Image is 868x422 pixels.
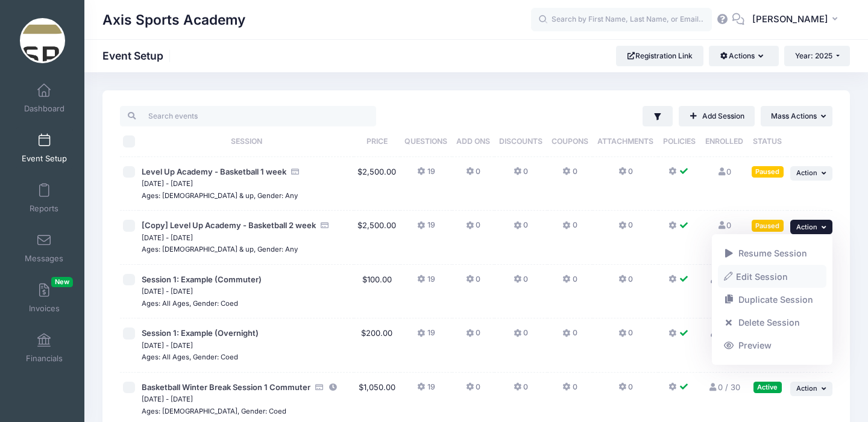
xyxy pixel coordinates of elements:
span: Invoices [29,303,60,314]
div: Paused [752,220,784,231]
small: [DATE] - [DATE] [142,341,193,350]
th: Session [139,126,354,157]
button: 0 [562,220,577,237]
button: Actions [709,46,778,66]
a: Registration Link [616,46,703,66]
span: Messages [25,253,63,264]
button: 0 [618,166,633,184]
button: 0 [514,382,528,399]
small: Ages: All Ages, Gender: Coed [142,299,238,308]
span: Questions [404,137,447,146]
button: 0 [618,382,633,399]
button: Mass Actions [761,106,832,126]
button: 0 [618,220,633,237]
span: [Copy] Level Up Academy - Basketball 2 week [142,220,316,230]
a: 0 / 10 [709,275,739,284]
span: Event Setup [22,154,67,164]
button: 0 [562,382,577,399]
small: Ages: [DEMOGRAPHIC_DATA] & up, Gender: Any [142,191,298,200]
button: Action [790,220,832,234]
div: Active [753,382,782,393]
i: This session is currently scheduled to pause registration at 12:00 PM America/Denver on 12/20/2025. [329,383,338,391]
button: 19 [417,382,435,399]
td: $100.00 [354,265,400,319]
button: Year: 2025 [784,46,850,66]
a: Messages [16,227,73,269]
button: 0 [466,274,480,291]
h1: Axis Sports Academy [102,6,245,34]
span: Policies [663,137,696,146]
small: [DATE] - [DATE] [142,287,193,296]
small: [DATE] - [DATE] [142,395,193,403]
a: 0 / 10 [709,328,739,338]
a: Event Setup [16,127,73,169]
span: Dashboard [24,104,64,114]
th: Add Ons [452,126,495,157]
span: Financials [26,353,63,364]
span: New [51,277,73,287]
th: Questions [400,126,452,157]
button: 0 [562,274,577,291]
button: [PERSON_NAME] [744,6,850,34]
h1: Event Setup [102,49,174,62]
a: Duplicate Session [718,288,827,311]
button: Action [790,382,832,396]
button: 0 [514,274,528,291]
button: 0 [466,327,480,345]
a: InvoicesNew [16,277,73,319]
i: Accepting Credit Card Payments [320,222,330,229]
th: Coupons [547,126,593,157]
th: Attachments [593,126,658,157]
button: 0 [562,327,577,345]
th: Enrolled [700,126,748,157]
button: 0 [618,327,633,345]
span: [PERSON_NAME] [752,13,828,26]
span: Level Up Academy - Basketball 1 week [142,167,286,176]
button: 0 [562,166,577,184]
button: 19 [417,220,435,237]
span: Mass Actions [771,111,817,120]
span: Basketball Winter Break Session 1 Commuter [142,382,310,392]
small: Ages: [DEMOGRAPHIC_DATA], Gender: Coed [142,407,286,415]
span: Action [796,384,817,393]
a: Dashboard [16,77,73,119]
a: Add Session [679,106,755,126]
button: 0 [514,166,528,184]
button: 19 [417,274,435,291]
a: Delete Session [718,311,827,334]
button: 0 [466,166,480,184]
img: Axis Sports Academy [20,18,65,63]
a: 0 [717,167,731,176]
a: Resume Session [718,242,827,265]
button: 0 [618,274,633,291]
a: 0 [717,220,731,230]
button: 0 [466,220,480,237]
button: 19 [417,166,435,184]
button: 19 [417,327,435,345]
td: $200.00 [354,318,400,373]
a: Edit Session [718,265,827,288]
i: Accepting Credit Card Payments [315,383,324,391]
small: [DATE] - [DATE] [142,234,193,242]
span: Action [796,223,817,231]
td: $2,500.00 [354,211,400,265]
th: Status [747,126,787,157]
div: Paused [752,166,784,178]
small: Ages: [DEMOGRAPHIC_DATA] & up, Gender: Any [142,245,298,253]
input: Search by First Name, Last Name, or Email... [531,8,712,32]
i: Accepting Credit Card Payments [291,168,300,176]
span: Session 1: Example (Commuter) [142,275,262,284]
span: Attachments [597,137,653,146]
span: Action [796,169,817,177]
a: Preview [718,334,827,357]
small: Ages: All Ages, Gender: Coed [142,353,238,361]
span: Add Ons [456,137,490,146]
button: 0 [514,220,528,237]
button: 0 [466,382,480,399]
input: Search events [120,106,376,126]
button: 0 [514,327,528,345]
span: Discounts [499,137,542,146]
th: Discounts [494,126,547,157]
th: Policies [658,126,700,157]
a: Financials [16,327,73,369]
